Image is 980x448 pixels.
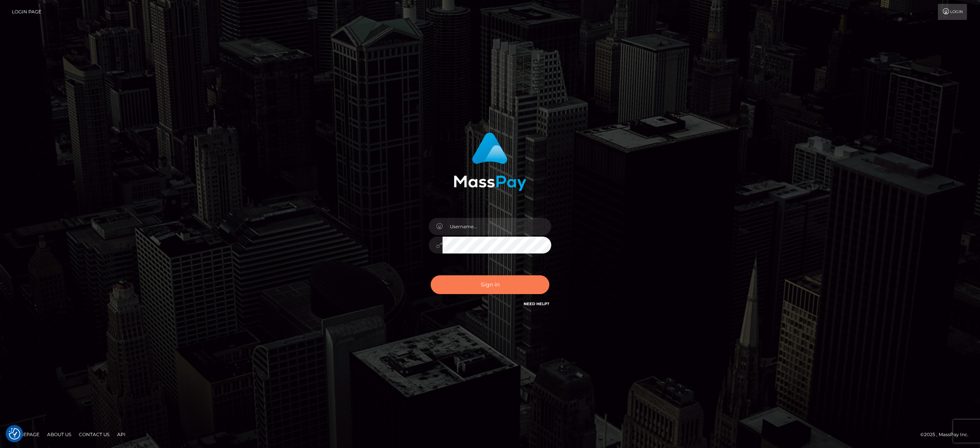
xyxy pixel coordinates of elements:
img: Revisit consent button [9,428,20,440]
input: Username... [443,218,551,235]
a: Need Help? [524,301,549,306]
button: Consent Preferences [9,428,20,440]
button: Sign in [431,275,549,294]
a: Homepage [8,428,42,440]
a: Login Page [12,4,41,20]
a: API [114,428,129,440]
img: MassPay Login [454,132,526,191]
a: Contact Us [76,428,113,440]
a: About Us [44,428,74,440]
div: © 2025 , MassPay Inc. [920,430,974,439]
a: Login [938,4,967,20]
